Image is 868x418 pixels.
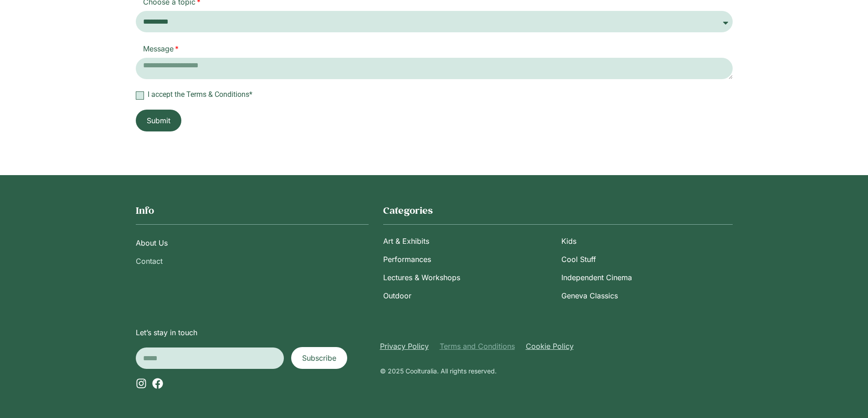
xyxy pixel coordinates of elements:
div: © 2025 Coolturalia. All rights reserved. [380,366,733,376]
h2: Info [136,204,369,217]
a: Lectures & Workshops [383,268,554,287]
p: Let’s stay in touch [136,327,371,338]
a: About Us [136,234,369,252]
a: Terms and Conditions [440,341,515,352]
a: Geneva Classics [561,287,732,305]
a: Performances [383,250,554,268]
button: Subscribe [291,347,347,369]
span: Submit [147,115,170,126]
a: Independent Cinema [561,268,732,287]
label: I accept the Terms & Conditions* [136,90,733,99]
form: New Form [136,347,347,369]
nav: Menu [136,234,369,270]
a: Outdoor [383,287,554,305]
a: Cool Stuff [561,250,732,268]
button: Submit [136,110,181,131]
a: Cookie Policy [526,341,574,352]
a: Contact [136,252,369,270]
label: Message [136,43,186,58]
a: Art & Exhibits [383,232,554,250]
a: Privacy Policy [380,341,429,352]
nav: Menu [380,341,733,352]
nav: Menu [383,232,733,305]
span: Subscribe [302,353,336,363]
a: Kids [561,232,732,250]
h2: Categories [383,204,733,217]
